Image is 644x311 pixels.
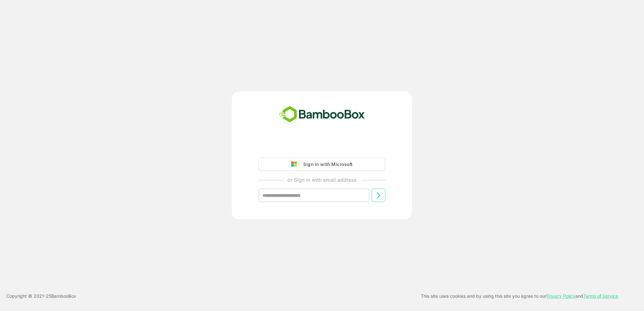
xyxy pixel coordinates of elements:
[259,158,385,171] button: Sign in with Microsoft
[583,293,618,299] a: Terms of Service
[546,293,575,299] a: Privacy Policy
[421,292,618,300] p: This site uses cookies and by using this site you agree to our and
[291,162,300,167] img: google
[6,292,76,300] p: Copyright © 2021- 25 BambooBox
[276,104,368,125] img: bamboobox
[300,160,353,168] div: Sign in with Microsoft
[287,176,356,184] p: or Sign in with email address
